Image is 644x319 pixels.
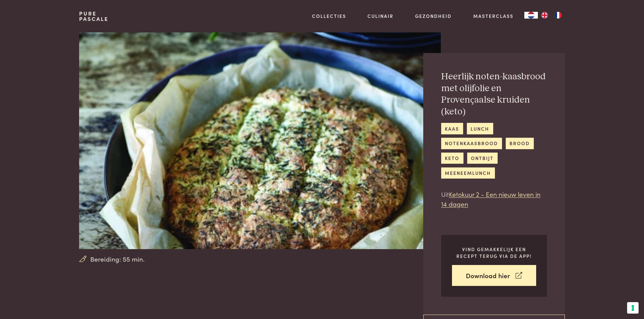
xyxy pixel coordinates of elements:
[441,189,547,209] p: Uit
[367,12,393,20] a: Culinair
[79,11,109,22] a: PurePascale
[441,71,547,117] h2: Heerlijk noten-kaasbrood met olijfolie en Provençaalse kruiden (keto)
[551,12,565,19] a: FR
[441,153,463,164] a: keto
[441,189,541,208] a: Ketokuur 2 - Een nieuw leven in 14 dagen
[90,254,145,264] span: Bereiding: 55 min.
[415,12,452,20] a: Gezondheid
[441,123,463,134] a: kaas
[312,12,346,20] a: Collecties
[524,12,538,19] div: Language
[473,12,514,20] a: Masterclass
[538,12,551,19] a: EN
[467,153,498,164] a: ontbijt
[441,138,502,149] a: notenkaasbrood
[627,302,639,314] button: Uw voorkeuren voor toestemming voor trackingtechnologieën
[524,12,565,19] aside: Language selected: Nederlands
[441,167,495,179] a: meeneemlunch
[524,12,538,19] a: NL
[506,138,534,149] a: brood
[538,12,565,19] ul: Language list
[452,246,536,260] p: Vind gemakkelijk een recept terug via de app!
[452,265,536,286] a: Download hier
[79,32,440,249] img: Heerlijk noten-kaasbrood met olijfolie en Provençaalse kruiden (keto)
[467,123,493,134] a: lunch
